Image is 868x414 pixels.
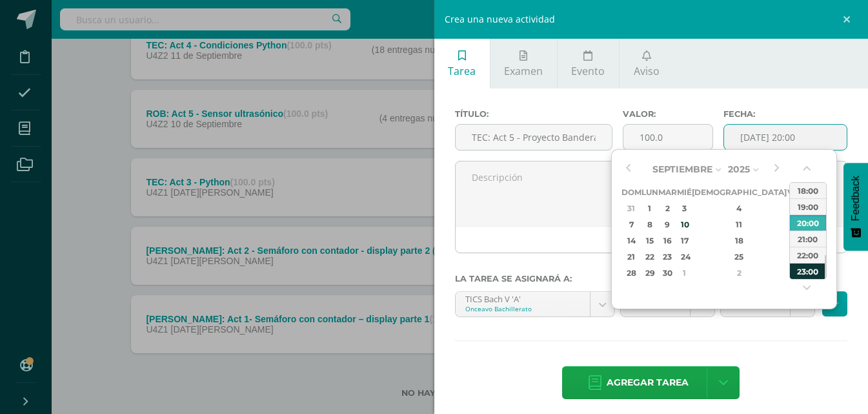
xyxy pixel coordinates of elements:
div: 22 [643,249,656,264]
div: 22:00 [790,247,826,263]
div: 18 [701,233,778,248]
div: 31 [623,201,640,216]
label: Valor: [623,109,713,119]
span: Agregar tarea [607,367,689,398]
label: Fecha: [723,109,847,119]
input: Título [456,125,612,150]
div: 18:00 [790,182,826,198]
div: 3 [678,201,690,216]
th: Vie [787,184,802,200]
div: 9 [660,217,675,232]
div: 10 [678,217,690,232]
th: Mar [658,184,677,200]
div: 1 [643,201,656,216]
div: 24 [678,249,690,264]
div: 17 [678,233,690,248]
label: Título: [455,109,612,119]
span: Tarea [448,64,476,78]
a: Tarea [434,39,490,88]
div: TICS Bach V 'A' [465,292,581,304]
div: 2 [660,201,675,216]
div: 20:00 [790,214,826,231]
div: 21 [623,249,640,264]
div: 19:00 [790,198,826,214]
div: 4 [701,201,778,216]
th: [DEMOGRAPHIC_DATA] [692,184,787,200]
a: Examen [490,39,557,88]
span: 2025 [728,163,750,175]
div: 23 [660,249,675,264]
div: 16 [660,233,675,248]
div: 30 [660,265,675,280]
div: 11 [701,217,778,232]
div: 1 [678,265,690,280]
a: Evento [558,39,619,88]
div: 25 [701,249,778,264]
div: 14 [623,233,640,248]
a: TICS Bach V 'A'Onceavo Bachillerato [456,292,615,316]
div: Onceavo Bachillerato [465,304,581,313]
a: Aviso [620,39,673,88]
span: Aviso [634,64,660,78]
span: Evento [571,64,605,78]
div: 7 [623,217,640,232]
div: 8 [643,217,656,232]
label: La tarea se asignará a: [455,274,848,284]
div: 15 [643,233,656,248]
div: 23:00 [790,263,826,279]
th: Lun [641,184,658,200]
button: Feedback - Mostrar encuesta [843,163,868,251]
input: Puntos máximos [623,125,712,150]
th: Dom [621,184,641,200]
div: 2 [701,265,778,280]
div: 28 [623,265,640,280]
th: Mié [677,184,692,200]
span: Examen [504,64,543,78]
div: 19 [788,233,800,248]
input: Fecha de entrega [724,125,847,150]
div: 21:00 [790,231,826,247]
div: 5 [788,201,800,216]
div: 3 [788,265,800,280]
div: 26 [788,249,800,264]
span: Septiembre [652,163,712,175]
span: Feedback [850,176,862,221]
div: 29 [643,265,656,280]
div: 12 [788,217,800,232]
